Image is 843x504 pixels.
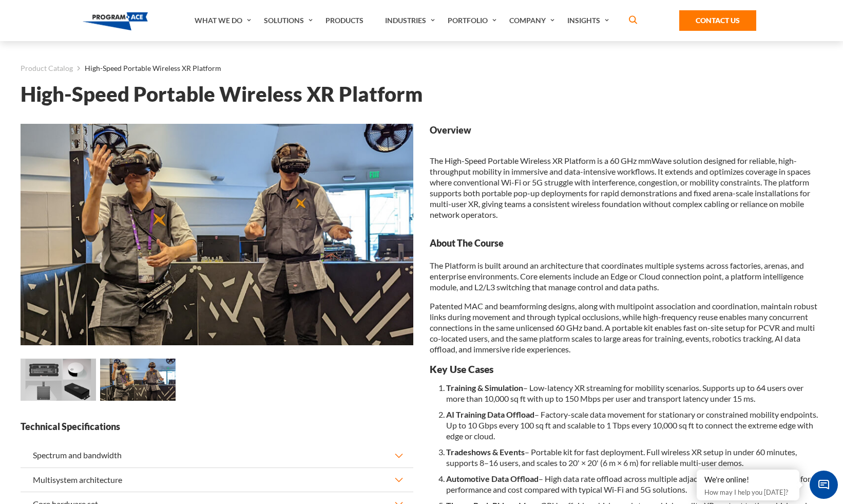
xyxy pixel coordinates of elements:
p: The Platform is built around an architecture that coordinates multiple systems across factories, ... [430,260,822,292]
img: Program-Ace [83,12,148,30]
button: Multisystem architecture [21,468,413,492]
p: Patented MAC and beamforming designs, along with multipoint association and coordination, maintai... [430,301,822,354]
strong: Overview [430,124,822,137]
nav: breadcrumb [21,62,822,75]
p: How may I help you [DATE]? [704,486,792,498]
p: The High-Speed Portable Wireless XR Platform is a 60 GHz mmWave solution designed for reliable, h... [430,155,822,220]
a: Contact Us [679,10,756,31]
a: Product Catalog [21,62,73,75]
li: – Portable kit for fast deployment. Full wireless XR setup in under 60 minutes, supports 8–16 use... [446,444,822,471]
img: High-Speed Portable Wireless XR Platform - Preview 1 [100,359,176,401]
h3: Key Use Cases [430,363,822,376]
img: High-Speed Portable Wireless XR Platform - Preview 1 [21,124,413,345]
h1: High-Speed Portable Wireless XR Platform [21,85,822,103]
button: Spectrum and bandwidth [21,443,413,467]
b: Training & Simulation [446,383,523,393]
b: AI Training Data Offload [446,409,534,419]
b: Tradeshows & Events [446,447,525,457]
li: – Factory-scale data movement for stationary or constrained mobility endpoints. Up to 10 Gbps eve... [446,406,822,444]
strong: About The Course [430,237,822,250]
img: High-Speed Portable Wireless XR Platform - Preview 0 [21,359,96,401]
span: Chat Widget [810,471,838,499]
li: – Low-latency XR streaming for mobility scenarios. Supports up to 64 users over more than 10,000 ... [446,380,822,406]
strong: Technical Specifications [21,420,413,433]
div: We're online! [704,475,792,485]
b: Automotive Data Offload [446,474,539,483]
li: – High data rate offload across multiple adjacent parking spots. Optimized for performance and co... [446,471,822,497]
li: High-Speed Portable Wireless XR Platform [73,62,221,75]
